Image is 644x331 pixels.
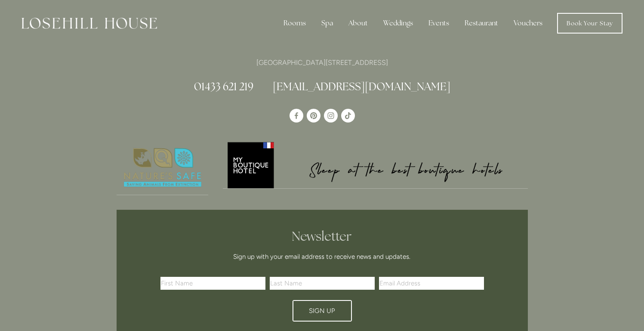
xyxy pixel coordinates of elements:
[293,300,352,322] button: Sign Up
[376,15,420,32] div: Weddings
[557,13,622,34] a: Book Your Stay
[223,141,528,189] a: My Boutique Hotel - Logo
[307,109,320,123] a: Pinterest
[277,15,313,32] div: Rooms
[342,15,375,32] div: About
[117,141,209,195] a: Nature's Safe - Logo
[117,141,209,195] img: Nature's Safe - Logo
[163,229,481,244] h2: Newsletter
[314,15,340,32] div: Spa
[163,251,481,262] p: Sign up with your email address to receive news and updates.
[273,80,450,93] a: [EMAIL_ADDRESS][DOMAIN_NAME]
[223,141,528,188] img: My Boutique Hotel - Logo
[324,109,338,123] a: Instagram
[341,109,355,123] a: TikTok
[22,18,157,29] img: Losehill House
[309,307,335,315] span: Sign Up
[290,109,303,123] a: Losehill House Hotel & Spa
[117,57,528,68] p: [GEOGRAPHIC_DATA][STREET_ADDRESS]
[160,277,265,290] input: First Name
[507,15,549,32] a: Vouchers
[194,80,253,93] a: 01433 621 219
[379,277,484,290] input: Email Address
[422,15,456,32] div: Events
[458,15,505,32] div: Restaurant
[270,277,375,290] input: Last Name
